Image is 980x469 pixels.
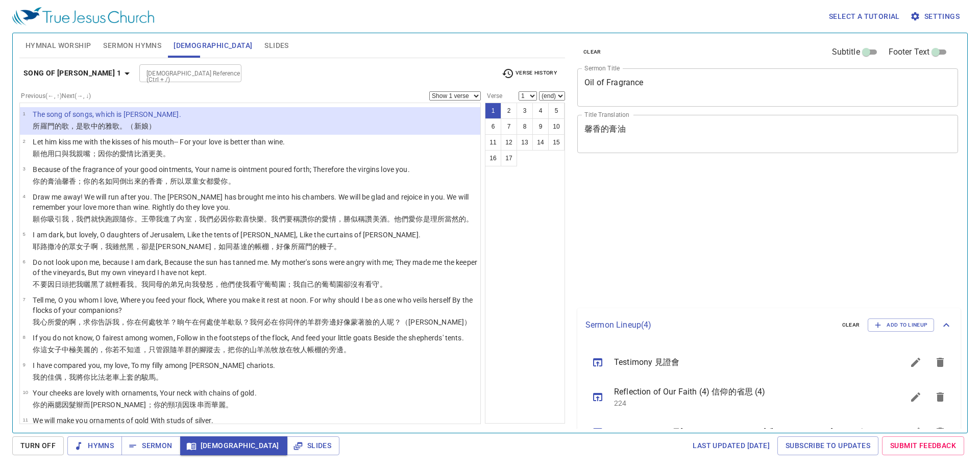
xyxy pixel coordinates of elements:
wh8010: 的幔子 [312,242,341,251]
button: clear [577,46,607,58]
span: Testimony 見證會 [614,356,879,368]
wh2315: ，我們必因你歡喜 [192,215,474,223]
span: 6 [22,259,25,264]
p: 你的膏油 [33,176,409,186]
wh3196: 更美 [149,150,170,158]
p: We will make you ornaments of gold With studs of silver. [33,415,213,426]
label: Previous (←, ↑) Next (→, ↓) [21,93,91,99]
span: 9 [22,362,25,367]
p: 我的佳偶 [33,372,275,382]
wh8121: 把我曬 [69,280,387,288]
wh6677: 因珠串 [182,401,233,409]
wh7760: 我看守 [242,280,387,288]
button: 13 [517,134,533,151]
wh3389: 的眾女子啊 [62,242,341,251]
wh5959: 都愛你 [206,177,235,185]
button: clear [836,319,866,331]
p: Your cheeks are lovely with ornaments, Your neck with chains of gold. [33,388,256,398]
wh310: 。王 [134,215,474,223]
p: 你的兩腮 [33,400,256,410]
wh7257: ？我何必 [242,318,472,326]
wh157: 啊，求你告訴 [69,318,471,326]
wh6547: 車上 [112,373,163,381]
p: If you do not know, O fairest among women, Follow in the footsteps of the flock, And feed your li... [33,333,463,343]
span: Subtitle [832,46,860,58]
span: Sermon [130,439,172,452]
button: Song of [PERSON_NAME] 1 [19,64,137,83]
a: Subscribe to Updates [777,436,878,455]
button: Sermon [121,436,180,455]
span: Morning Prayer 早[DEMOGRAPHIC_DATA] ([PERSON_NAME]'t delete) [614,426,879,438]
iframe: from-child [573,164,883,305]
wh5201: 葡萄園 [264,280,387,288]
wh2270: 的羊群 [300,318,471,326]
span: clear [583,47,601,57]
wh3196: 。他們愛你 [387,215,474,223]
wh3303: ，你若不知道 [98,345,351,354]
wh1819: 法老 [98,373,163,381]
button: 6 [485,118,501,135]
button: Slides [287,436,339,455]
input: Type Bible Reference [142,67,222,79]
span: Add to Lineup [874,320,927,330]
wh7462: 在牧人 [286,345,351,354]
wh4100: 在你同伴 [271,318,471,326]
wh3045: ，只管跟隨羊群 [141,345,351,354]
wh7200: 。我同母 [134,280,387,288]
wh3895: 因髮辮 [62,401,233,409]
img: True Jesus Church [12,7,154,26]
wh7892: 。（新娘） [119,122,156,130]
p: Sermon Lineup ( 4 ) [585,319,834,331]
p: 願他用口 [33,149,285,159]
wh802: 極美麗的 [69,345,351,354]
wh7840: 了就輕看我 [98,280,387,288]
span: 5 [22,231,25,237]
wh4339: 。 [466,215,473,223]
button: Add to Lineup [868,318,934,332]
p: Draw me away! We will run after you. The [PERSON_NAME] has brought me into his chambers. We will ... [33,192,477,212]
p: Tell me, O you whom I love, Where you feed your flock, Where you make it rest at noon. For why sh... [33,295,477,315]
button: Hymns [67,436,122,455]
wh349: 使羊歇臥 [213,318,471,326]
wh6310: 與我親嘴 [62,150,170,158]
wh1730: ，勝似稱讚美酒 [336,215,474,223]
button: 4 [532,103,549,119]
p: 耶路撒冷 [33,241,421,252]
div: Sermon Lineup(4)clearAdd to Lineup [577,308,961,342]
span: Hymns [76,439,114,452]
span: Reflection of Our Faith (4) 信仰的省思 (4) [614,386,879,398]
a: Last updated [DATE] [689,436,774,455]
span: 10 [22,389,28,395]
button: 5 [548,103,565,119]
button: 11 [485,134,501,151]
wh4998: ；你的頸項 [146,401,233,409]
span: 4 [22,193,25,199]
span: Settings [912,10,960,23]
wh7892: 中的雅歌 [91,122,156,130]
wh8081: 馨香 [62,177,235,185]
button: 1 [485,103,501,119]
wh7323: 跟隨你 [112,215,474,223]
span: 2 [22,138,25,144]
wh7462: ？晌午 [170,318,471,326]
button: 14 [532,134,549,151]
wh7381: ；你的名 [76,177,235,185]
button: 9 [532,118,549,135]
p: Because of the fragrance of your good ointments, Your name is ointment poured forth; Therefore th... [33,164,409,175]
wh5315: 所愛的 [47,318,472,326]
button: Settings [908,7,964,26]
button: 16 [485,150,501,166]
span: Turn Off [20,439,56,452]
textarea: 馨香的膏油 [584,124,951,143]
wh7838: ，卻是[PERSON_NAME] [134,242,341,251]
span: [DEMOGRAPHIC_DATA] [188,439,279,452]
wh2737: 而華麗。 [204,401,233,409]
wh7393: 套的駿馬 [127,373,163,381]
button: Turn Off [12,436,64,455]
span: 1 [22,111,25,116]
wh5739: 旁邊好像蒙著臉的人 [322,318,471,326]
span: [DEMOGRAPHIC_DATA] [174,39,252,52]
p: I have compared you, my love, To my filly among [PERSON_NAME] chariots. [33,360,275,371]
a: Submit Feedback [882,436,964,455]
wh157: 是理所當然的 [423,215,474,223]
